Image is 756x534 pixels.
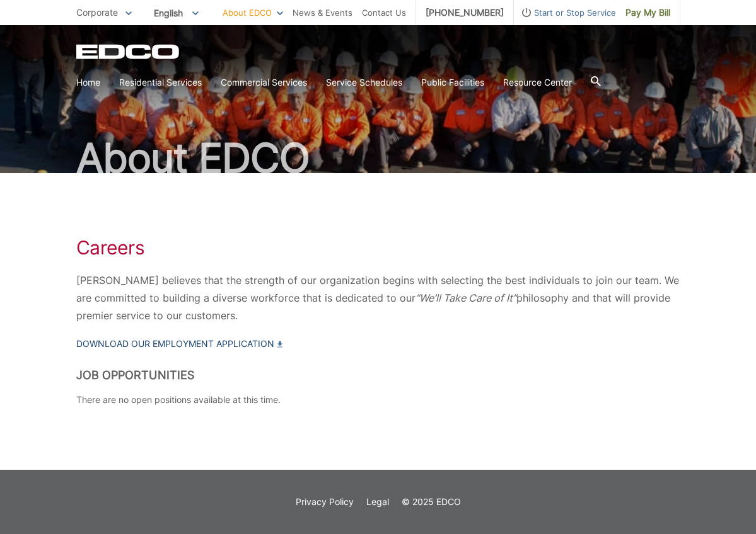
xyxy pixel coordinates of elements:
a: About EDCO [223,6,283,20]
a: Download our Employment Application [76,337,282,351]
a: Resource Center [503,76,572,89]
h2: Job Opportunities [76,368,680,382]
span: Pay My Bill [625,6,670,20]
p: There are no open positions available at this time. [76,393,680,407]
a: Legal [366,495,389,509]
a: EDCD logo. Return to the homepage. [76,44,181,59]
a: Residential Services [119,76,202,89]
a: Commercial Services [221,76,307,89]
p: © 2025 EDCO [402,495,461,509]
em: “We’ll Take Care of It” [416,292,516,304]
a: Contact Us [362,6,406,20]
a: News & Events [293,6,352,20]
span: English [144,3,208,23]
a: Privacy Policy [296,495,354,509]
a: Home [76,76,100,89]
span: Corporate [76,7,118,18]
a: Service Schedules [326,76,402,89]
h2: About EDCO [76,138,680,178]
p: [PERSON_NAME] believes that the strength of our organization begins with selecting the best indiv... [76,271,680,324]
h1: Careers [76,236,680,259]
a: Public Facilities [421,76,484,89]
